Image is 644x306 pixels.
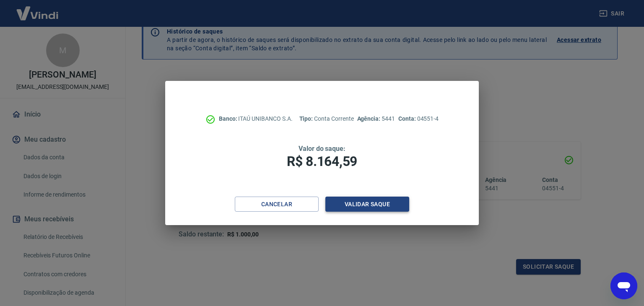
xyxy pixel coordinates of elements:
span: Valor do saque: [299,145,345,153]
p: ITAÚ UNIBANCO S.A. [219,114,293,123]
span: R$ 8.164,59 [287,153,357,169]
iframe: Button to launch messaging window [610,272,637,299]
button: Validar saque [325,197,409,212]
p: Conta Corrente [299,114,354,123]
p: 04551-4 [398,114,439,123]
p: 5441 [357,114,395,123]
span: Agência: [357,115,382,122]
span: Banco: [219,115,239,122]
button: Cancelar [235,197,319,212]
span: Tipo: [299,115,314,122]
span: Conta: [398,115,417,122]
